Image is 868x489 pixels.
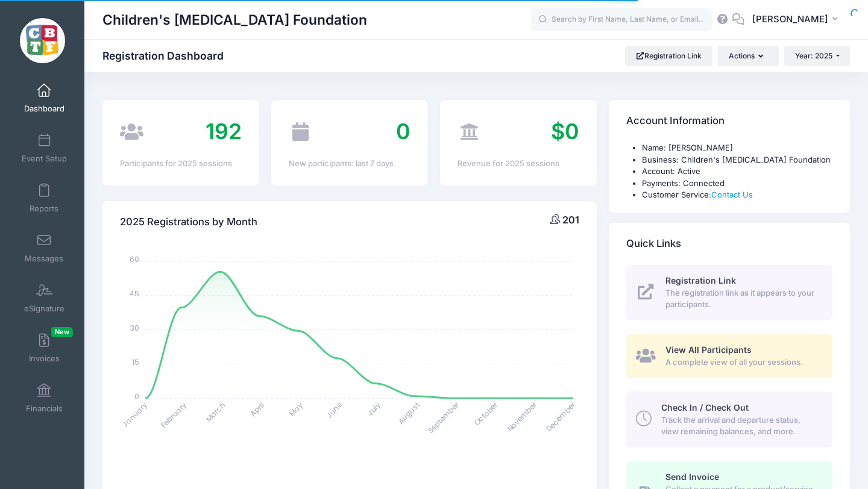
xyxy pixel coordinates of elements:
a: Dashboard [16,77,73,119]
a: Registration Link The registration link as it appears to your participants. [626,265,832,320]
a: Financials [16,377,73,419]
tspan: May [287,400,305,418]
tspan: 15 [132,357,139,367]
tspan: 30 [130,323,139,333]
span: Dashboard [24,104,64,114]
tspan: April [248,400,266,418]
h1: Children's [MEDICAL_DATA] Foundation [102,6,367,34]
div: Revenue for 2025 sessions [458,158,579,170]
tspan: 45 [130,288,139,299]
span: View All Participants [665,344,752,355]
button: [PERSON_NAME] [744,6,850,34]
h1: Registration Dashboard [102,49,234,62]
tspan: 0 [134,391,139,401]
span: Check In / Check Out [661,402,749,413]
button: Actions [718,46,778,66]
tspan: July [365,400,383,418]
span: eSignature [24,304,64,314]
h4: 2025 Registrations by Month [120,205,257,239]
tspan: December [544,399,578,434]
a: Reports [16,177,73,219]
div: Participants for 2025 sessions [120,158,242,170]
tspan: June [324,400,344,420]
li: Business: Children's [MEDICAL_DATA] Foundation [642,154,832,166]
a: Event Setup [16,127,73,169]
span: 201 [562,214,579,226]
tspan: March [204,400,228,424]
span: Invoices [29,354,60,364]
span: $0 [551,118,579,145]
a: eSignature [16,277,73,319]
span: Event Setup [22,154,67,164]
div: New participants: last 7 days [289,158,410,170]
span: A complete view of all your sessions. [665,357,819,369]
span: 0 [396,118,410,145]
span: Financials [26,403,63,414]
span: Send Invoice [665,472,719,482]
a: Messages [16,227,73,269]
li: Account: Active [642,166,832,178]
span: New [51,327,73,337]
li: Name: [PERSON_NAME] [642,142,832,154]
tspan: August [396,400,422,426]
span: Year: 2025 [795,51,832,60]
span: 192 [206,118,242,145]
h4: Account Information [626,104,725,139]
a: Check In / Check Out Track the arrival and departure status, view remaining balances, and more. [626,391,832,447]
tspan: January [120,400,149,429]
span: The registration link as it appears to your participants. [665,287,819,311]
a: Contact Us [711,190,753,199]
a: InvoicesNew [16,327,73,369]
span: Reports [30,204,58,214]
span: [PERSON_NAME] [752,13,828,26]
span: Track the arrival and departure status, view remaining balances, and more. [661,414,819,438]
a: View All Participants A complete view of all your sessions. [626,334,832,378]
li: Customer Service: [642,189,832,201]
tspan: September [426,399,461,435]
li: Payments: Connected [642,178,832,190]
tspan: November [505,399,539,434]
h4: Quick Links [626,226,681,261]
tspan: October [472,399,500,428]
span: Messages [25,254,63,264]
button: Year: 2025 [784,46,850,66]
a: Registration Link [625,46,712,66]
span: Registration Link [665,275,736,285]
tspan: 60 [130,254,139,264]
img: Children's Brain Tumor Foundation [20,18,65,63]
tspan: February [159,400,188,429]
input: Search by First Name, Last Name, or Email... [531,8,712,32]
